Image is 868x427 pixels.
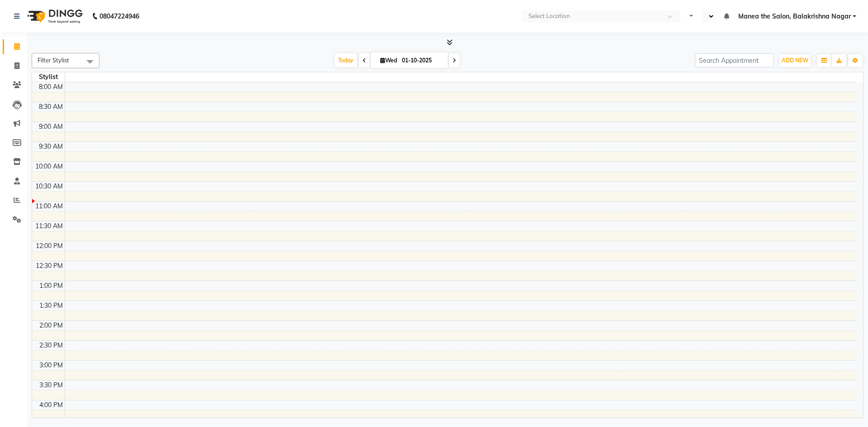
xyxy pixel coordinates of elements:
span: ADD NEW [782,57,808,64]
div: 9:00 AM [37,122,65,131]
div: 3:00 PM [38,361,65,370]
span: Manea the Salon, Balakrishna Nagar [738,12,851,21]
span: Today [335,53,357,67]
div: 3:30 PM [38,380,65,390]
div: 10:00 AM [33,162,65,171]
div: 4:00 PM [38,400,65,410]
div: 11:30 AM [33,221,65,231]
div: 11:00 AM [33,202,65,211]
span: Filter Stylist [38,56,69,64]
div: Stylist [32,72,65,82]
b: 08047224946 [99,4,139,29]
button: ADD NEW [779,54,811,67]
input: Search Appointment [695,53,774,67]
div: 1:00 PM [38,281,65,291]
span: Wed [378,57,399,64]
div: 2:30 PM [38,341,65,350]
div: 12:00 PM [34,241,65,251]
div: Select Location [528,12,570,21]
div: 8:00 AM [37,82,65,92]
div: 1:30 PM [38,301,65,310]
img: logo [23,4,85,29]
input: 2025-10-01 [399,54,444,67]
div: 9:30 AM [37,142,65,151]
div: 10:30 AM [33,182,65,191]
div: 8:30 AM [37,102,65,112]
div: 2:00 PM [38,321,65,330]
div: 12:30 PM [34,261,65,271]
